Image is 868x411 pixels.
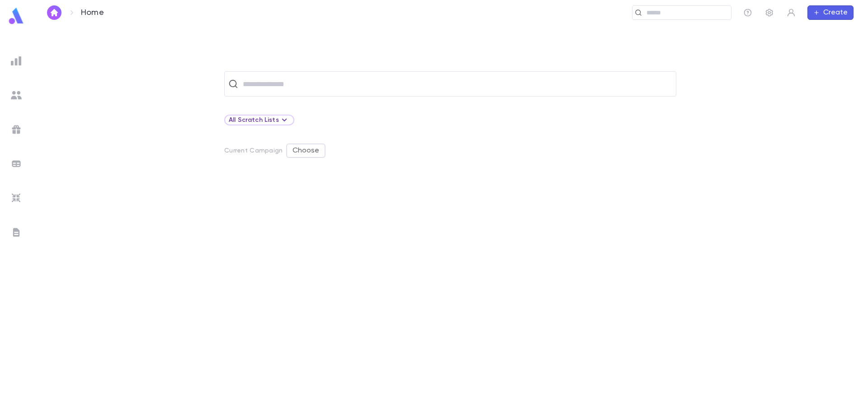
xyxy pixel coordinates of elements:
img: batches_grey.339ca447c9d9533ef1741baa751efc33.svg [11,158,22,169]
img: letters_grey.7941b92b52307dd3b8a917253454ce1c.svg [11,227,22,238]
p: Home [81,8,104,18]
img: logo [7,7,25,25]
img: campaigns_grey.99e729a5f7ee94e3726e6486bddda8f1.svg [11,124,22,135]
p: Current Campaign [224,147,283,154]
div: All Scratch Lists [224,115,294,125]
button: Create [807,5,854,20]
img: students_grey.60c7aba0da46da39d6d829b817ac14fc.svg [11,90,22,101]
img: imports_grey.530a8a0e642e233f2baf0ef88e8c9fcb.svg [11,193,22,203]
img: home_white.a664292cf8c1dea59945f0da9f25487c.svg [49,9,60,16]
img: reports_grey.c525e4749d1bce6a11f5fe2a8de1b229.svg [11,55,22,66]
div: All Scratch Lists [229,115,290,125]
button: Choose [286,143,325,158]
